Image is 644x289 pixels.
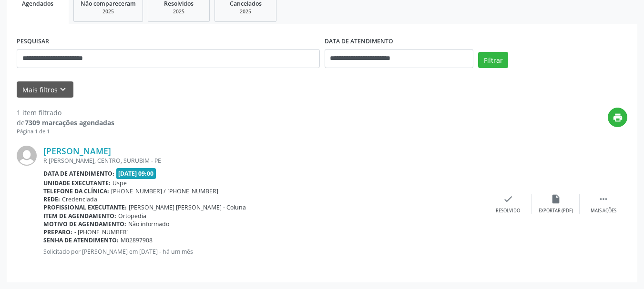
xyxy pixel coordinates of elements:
button: Mais filtroskeyboard_arrow_down [17,81,73,98]
i: check [503,194,513,204]
span: [PHONE_NUMBER] / [PHONE_NUMBER] [111,187,218,195]
span: - [PHONE_NUMBER] [74,228,129,236]
label: DATA DE ATENDIMENTO [325,34,393,49]
div: 2025 [155,8,203,15]
p: Solicitado por [PERSON_NAME] em [DATE] - há um mês [43,248,484,256]
i: keyboard_arrow_down [58,84,68,95]
b: Rede: [43,195,60,203]
span: Credenciada [62,195,97,203]
div: 2025 [81,8,136,15]
span: [PERSON_NAME] [PERSON_NAME] - Coluna [129,203,246,211]
i: insert_drive_file [551,194,561,204]
b: Telefone da clínica: [43,187,109,195]
span: [DATE] 09:00 [116,168,156,179]
b: Senha de atendimento: [43,236,119,244]
b: Unidade executante: [43,179,111,187]
label: PESQUISAR [17,34,49,49]
div: Mais ações [591,208,616,214]
a: [PERSON_NAME] [43,146,111,156]
b: Item de agendamento: [43,212,116,220]
i: print [613,112,623,123]
b: Motivo de agendamento: [43,220,126,228]
div: Exportar (PDF) [539,208,573,214]
span: M02897908 [121,236,153,244]
span: Não informado [128,220,169,228]
span: Ortopedia [118,212,146,220]
div: Resolvido [496,208,520,214]
img: img [17,146,37,166]
strong: 7309 marcações agendadas [25,118,114,127]
b: Preparo: [43,228,72,236]
div: 1 item filtrado [17,108,114,118]
div: 2025 [222,8,269,15]
span: Uspe [112,179,127,187]
button: print [608,108,627,127]
button: Filtrar [478,52,508,68]
div: de [17,118,114,128]
b: Profissional executante: [43,203,127,211]
div: R [PERSON_NAME], CENTRO, SURUBIM - PE [43,157,484,165]
i:  [598,194,609,204]
b: Data de atendimento: [43,169,114,178]
div: Página 1 de 1 [17,128,114,136]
